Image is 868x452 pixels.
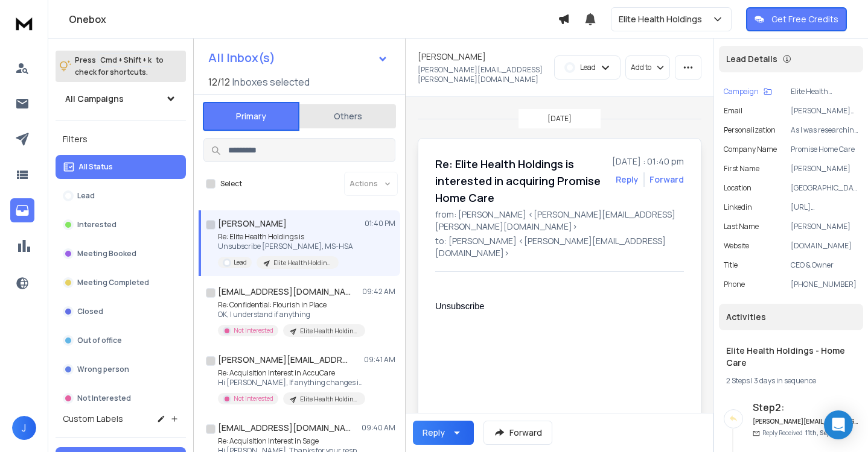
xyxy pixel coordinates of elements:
button: Primary [203,102,299,131]
p: Not Interested [234,326,273,335]
button: Reply [413,421,474,445]
p: Wrong person [77,365,129,374]
button: J [12,416,36,440]
button: Get Free Credits [746,7,847,31]
span: 2 Steps [726,375,750,386]
div: Reply [423,427,445,439]
img: logo [12,12,36,34]
button: Forward [483,421,552,445]
h1: [EMAIL_ADDRESS][DOMAIN_NAME] [218,286,351,298]
p: Lead Details [726,53,777,65]
p: 09:42 AM [362,287,395,297]
button: Reply [616,174,639,186]
p: [PHONE_NUMBER] [791,280,858,289]
span: Cmd + Shift + k [98,53,153,67]
h3: Custom Labels [63,413,123,425]
span: 11th, Sep [805,428,831,437]
h1: Elite Health Holdings - Home Care [726,345,856,369]
p: Elite Health Holdings - Home Care [300,327,358,336]
p: Company Name [724,145,777,154]
h1: Onebox [69,12,558,27]
p: First Name [724,164,759,174]
p: Closed [77,307,103,316]
p: Press to check for shortcuts. [75,54,164,78]
button: Wrong person [56,357,186,381]
p: Out of office [77,336,122,345]
p: Campaign [724,87,759,96]
button: Out of office [56,328,186,353]
p: Re: Elite Health Holdings is [218,232,353,242]
button: Not Interested [56,386,186,410]
p: CEO & Owner [791,260,858,270]
p: Elite Health Holdings - Home Care [791,87,858,96]
p: Not Interested [234,394,273,403]
button: Lead [56,184,186,208]
h1: [PERSON_NAME] [418,51,486,63]
p: linkedin [724,202,752,212]
p: location [724,183,752,193]
h1: All Inbox(s) [208,52,275,64]
div: | [726,376,856,386]
p: Not Interested [77,394,131,403]
h1: [PERSON_NAME][EMAIL_ADDRESS][DOMAIN_NAME] [218,354,351,366]
p: Unsubscribe [PERSON_NAME], MS-HSA [218,242,353,251]
span: Unsubscribe [435,301,484,311]
p: 01:40 PM [365,219,395,228]
p: title [724,260,738,270]
p: Elite Health Holdings - Home Care [300,395,358,404]
p: Hi [PERSON_NAME], If anything changes in [218,378,363,388]
p: Elite Health Holdings [619,13,707,25]
div: Activities [719,304,863,330]
h1: [PERSON_NAME] [218,218,287,230]
p: Interested [77,220,116,230]
p: 09:41 AM [364,355,395,365]
p: Lead [580,63,596,72]
p: [DATE] : 01:40 pm [612,155,684,168]
p: to: [PERSON_NAME] <[PERSON_NAME][EMAIL_ADDRESS][DOMAIN_NAME]> [435,235,684,259]
p: Elite Health Holdings - Home Care [273,259,331,268]
p: All Status [78,162,113,172]
button: Interested [56,213,186,237]
button: Campaign [724,87,772,96]
p: [URL][DOMAIN_NAME] [791,202,858,212]
p: [PERSON_NAME][EMAIL_ADDRESS][PERSON_NAME][DOMAIN_NAME] [418,65,547,84]
p: Last Name [724,222,759,231]
div: Open Intercom Messenger [824,410,853,439]
button: All Status [56,155,186,179]
p: [GEOGRAPHIC_DATA], [US_STATE], [GEOGRAPHIC_DATA] [791,183,858,193]
h3: Inboxes selected [232,75,310,89]
h6: Step 2 : [753,400,858,415]
p: Add to [631,63,651,72]
button: Others [299,103,396,130]
p: [PERSON_NAME][EMAIL_ADDRESS][PERSON_NAME][DOMAIN_NAME] [791,106,858,116]
button: All Inbox(s) [199,46,398,70]
p: website [724,241,749,251]
div: Forward [649,174,684,186]
p: Lead [234,258,247,267]
button: All Campaigns [56,87,186,111]
h3: Filters [56,131,186,148]
button: Closed [56,300,186,324]
span: 12 / 12 [208,75,230,89]
p: Email [724,106,742,116]
button: Meeting Completed [56,271,186,295]
h6: [PERSON_NAME][EMAIL_ADDRESS][DOMAIN_NAME] [753,417,858,426]
p: [DATE] [547,114,572,124]
p: Promise Home Care [791,145,858,154]
p: Reply Received [762,428,831,438]
p: As I was researching Promise Home Care, I was impressed by your focus on personalized home health... [791,125,858,135]
p: [PERSON_NAME] [791,222,858,231]
p: Phone [724,280,745,289]
h1: All Campaigns [65,93,124,105]
p: OK, I understand if anything [218,310,363,319]
p: 09:40 AM [362,423,395,433]
p: from: [PERSON_NAME] <[PERSON_NAME][EMAIL_ADDRESS][PERSON_NAME][DOMAIN_NAME]> [435,209,684,233]
p: Re: Acquisition Interest in Sage [218,436,363,446]
h1: [EMAIL_ADDRESS][DOMAIN_NAME] [218,422,351,434]
p: Get Free Credits [771,13,838,25]
p: Re: Confidential: Flourish in Place [218,300,363,310]
button: Meeting Booked [56,242,186,266]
